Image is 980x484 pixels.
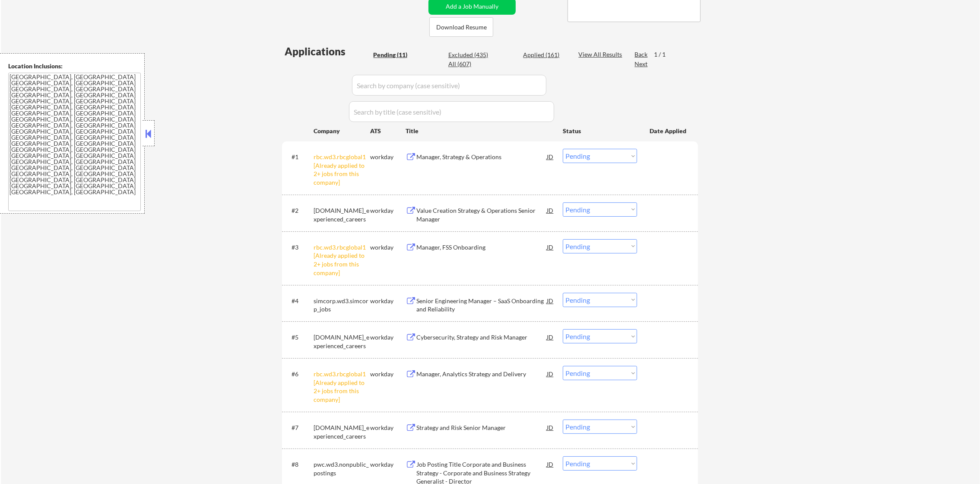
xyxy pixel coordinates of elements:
div: Status [563,123,637,138]
div: #5 [292,333,307,342]
div: #6 [292,370,307,378]
div: rbc.wd3.rbcglobal1 [Already applied to 2+ jobs from this company] [314,243,370,277]
div: JD [546,202,555,218]
div: #8 [292,460,307,469]
div: rbc.wd3.rbcglobal1 [Already applied to 2+ jobs from this company] [314,370,370,404]
div: ATS [370,127,406,135]
div: JD [546,149,555,164]
div: workday [370,297,406,305]
div: Applications [285,46,370,57]
div: JD [546,420,555,435]
div: workday [370,153,406,161]
div: pwc.wd3.nonpublic_postings [314,460,370,477]
div: 1 / 1 [654,50,674,59]
div: Manager, FSS Onboarding [416,243,547,252]
div: Next [634,60,648,68]
div: #4 [292,297,307,305]
div: Senior Engineering Manager – SaaS Onboarding and Reliability [416,297,547,314]
div: workday [370,206,406,215]
div: Excluded (435) [448,51,492,59]
div: workday [370,370,406,378]
div: [DOMAIN_NAME]_experienced_careers [314,423,370,440]
div: simcorp.wd3.simcorp_jobs [314,297,370,314]
div: workday [370,423,406,432]
div: Cybersecurity, Strategy and Risk Manager [416,333,547,342]
div: All (607) [448,60,492,68]
div: #3 [292,243,307,252]
div: Date Applied [650,127,688,135]
div: Applied (161) [523,51,566,59]
div: JD [546,366,555,381]
div: [DOMAIN_NAME]_experienced_careers [314,333,370,350]
div: JD [546,293,555,308]
div: Back [634,50,648,59]
div: #1 [292,153,307,161]
div: workday [370,243,406,252]
div: workday [370,460,406,469]
button: Download Resume [429,17,493,37]
div: Strategy and Risk Senior Manager [416,423,547,432]
div: Manager, Analytics Strategy and Delivery [416,370,547,378]
div: [DOMAIN_NAME]_experienced_careers [314,206,370,223]
div: workday [370,333,406,342]
div: rbc.wd3.rbcglobal1 [Already applied to 2+ jobs from this company] [314,153,370,186]
div: Pending (11) [373,51,416,59]
input: Search by title (case sensitive) [349,101,554,122]
div: #2 [292,206,307,215]
div: #7 [292,423,307,432]
div: JD [546,456,555,472]
div: JD [546,239,555,255]
div: Title [406,127,555,135]
div: View All Results [578,50,625,59]
div: Value Creation Strategy & Operations Senior Manager [416,206,547,223]
input: Search by company (case sensitive) [352,75,546,96]
div: Location Inclusions: [8,62,141,71]
div: JD [546,329,555,345]
div: Company [314,127,370,135]
div: Manager, Strategy & Operations [416,153,547,161]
